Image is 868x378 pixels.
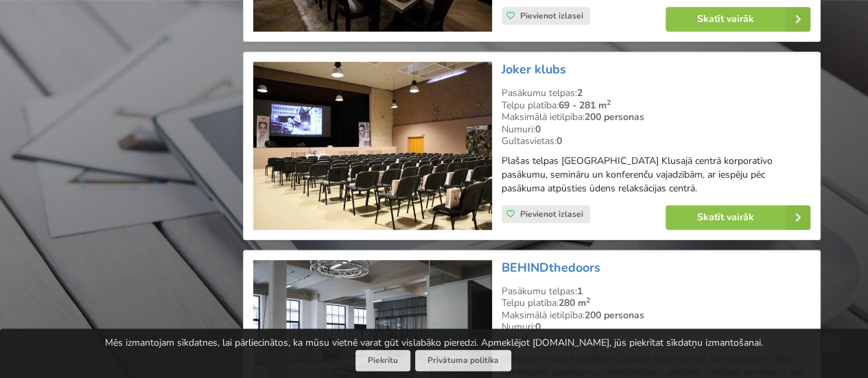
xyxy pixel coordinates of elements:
img: Neierastas vietas | Rīga | Joker klubs [253,62,491,230]
p: Plašas telpas [GEOGRAPHIC_DATA] Klusajā centrā korporatīvo pasākumu, semināru un konferenču vajad... [502,154,810,196]
strong: 0 [535,320,541,333]
div: Numuri: [502,123,810,136]
div: Maksimālā ietilpība: [502,111,810,123]
div: Numuri: [502,321,810,333]
sup: 2 [607,97,611,108]
strong: 0 [535,123,541,136]
button: Piekrītu [355,350,410,371]
a: BEHINDthedoors [502,259,600,276]
span: Pievienot izlasei [520,10,583,21]
a: Privātuma politika [415,350,511,371]
span: Pievienot izlasei [520,209,583,220]
div: Maksimālā ietilpība: [502,309,810,322]
sup: 2 [586,295,590,305]
strong: 1 [577,285,583,298]
strong: 0 [556,134,562,147]
div: Pasākumu telpas: [502,285,810,298]
strong: 280 m [559,296,590,309]
div: Telpu platība: [502,99,810,112]
a: Joker klubs [502,61,566,78]
a: Skatīt vairāk [666,205,810,230]
strong: 200 personas [585,110,644,123]
div: Telpu platība: [502,297,810,309]
a: Skatīt vairāk [666,7,810,32]
div: Pasākumu telpas: [502,87,810,99]
div: Gultasvietas: [502,135,810,147]
strong: 200 personas [585,309,644,322]
strong: 69 - 281 m [559,99,611,112]
strong: 2 [577,86,583,99]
